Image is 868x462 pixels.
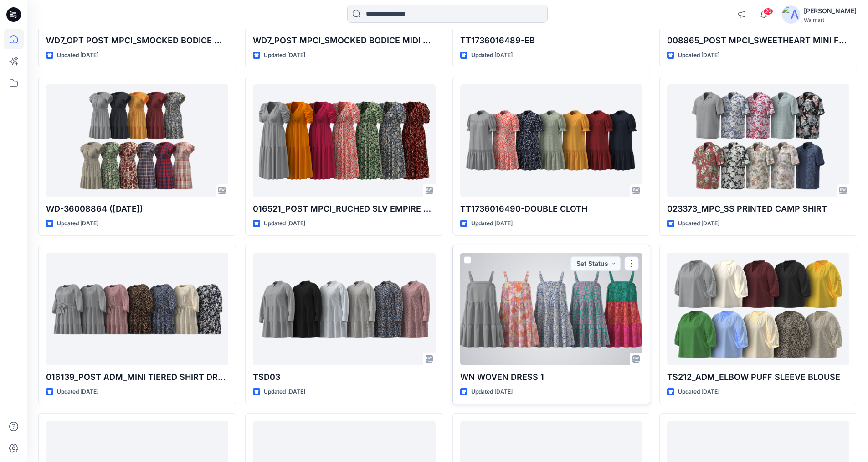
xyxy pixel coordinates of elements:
[460,371,642,384] p: WN WOVEN DRESS 1
[471,219,513,228] p: Updated [DATE]
[667,84,849,197] a: 023373_MPC_SS PRINTED CAMP SHIRT
[253,84,435,197] a: 016521_POST MPCI_RUCHED SLV EMPIRE MIDI DRESS
[253,34,435,47] p: WD7_POST MPCI_SMOCKED BODICE MIDI FLUTTER
[46,371,228,384] p: 016139_POST ADM_MINI TIERED SHIRT DRESS
[57,219,98,228] p: Updated [DATE]
[264,219,305,228] p: Updated [DATE]
[46,34,228,47] p: WD7_OPT POST MPCI_SMOCKED BODICE MIDI FLUTTER
[253,253,435,365] a: TSD03
[460,202,642,215] p: TT1736016490-DOUBLE CLOTH
[57,51,98,60] p: Updated [DATE]
[667,371,849,384] p: TS212_ADM_ELBOW PUFF SLEEVE BLOUSE
[46,202,228,215] p: WD-36008864 ([DATE])
[57,387,98,397] p: Updated [DATE]
[460,253,642,365] a: WN WOVEN DRESS 1
[264,51,305,60] p: Updated [DATE]
[763,8,773,15] span: 20
[678,219,719,228] p: Updated [DATE]
[678,387,719,397] p: Updated [DATE]
[782,5,800,24] img: avatar
[678,51,719,60] p: Updated [DATE]
[471,51,513,60] p: Updated [DATE]
[46,253,228,365] a: 016139_POST ADM_MINI TIERED SHIRT DRESS
[471,387,513,397] p: Updated [DATE]
[667,34,849,47] p: 008865_POST MPCI_SWEETHEART MINI FLUTTER DRESS
[46,84,228,197] a: WD-36008864 (03-07-25)
[253,371,435,384] p: TSD03
[667,202,849,215] p: 023373_MPC_SS PRINTED CAMP SHIRT
[264,387,305,397] p: Updated [DATE]
[804,16,857,23] div: Walmart
[253,202,435,215] p: 016521_POST MPCI_RUCHED SLV EMPIRE MIDI DRESS
[460,34,642,47] p: TT1736016489-EB
[460,84,642,197] a: TT1736016490-DOUBLE CLOTH
[804,5,857,16] div: [PERSON_NAME]
[667,253,849,365] a: TS212_ADM_ELBOW PUFF SLEEVE BLOUSE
